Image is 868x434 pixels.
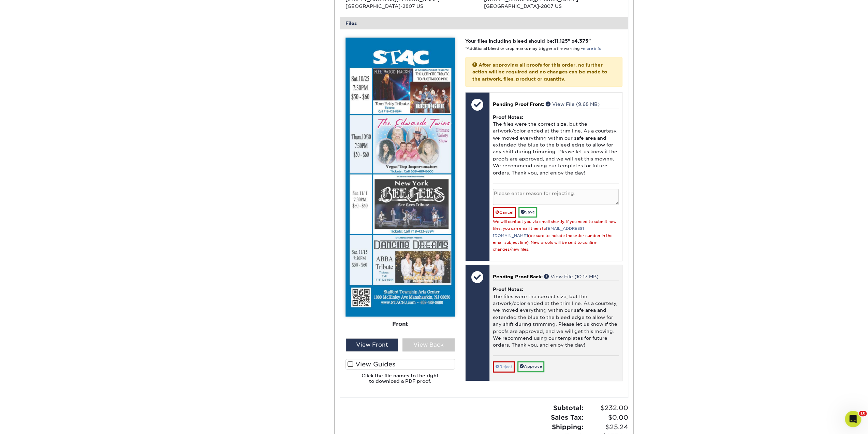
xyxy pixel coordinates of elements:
a: Cancel [493,207,516,218]
a: View File (10.17 MB) [544,274,599,279]
span: 4.375 [574,38,588,44]
label: View Guides [345,359,455,369]
strong: Proof Notes: [493,114,523,120]
strong: Sales Tax: [551,414,584,421]
span: $232.00 [586,403,628,413]
a: [EMAIL_ADDRESS][DOMAIN_NAME] [493,226,584,238]
a: Save [518,207,537,218]
strong: Your files including bleed should be: " x " [465,38,591,44]
strong: After approving all proofs for this order, no further action will be required and no changes can ... [472,62,607,82]
a: View File (9.68 MB) [546,101,600,107]
div: Front [345,317,455,332]
span: $0.00 [586,413,628,422]
div: View Back [402,338,455,351]
div: The files were the correct size, but the artwork/color ended at the trim line. As a courtesy, we ... [493,108,619,183]
div: Files [340,17,628,29]
div: The files were the correct size, but the artwork/color ended at the trim line. As a courtesy, we ... [493,280,619,355]
strong: Subtotal: [553,404,584,411]
a: Approve [517,361,544,372]
span: $25.24 [586,422,628,432]
a: Reject [493,361,515,372]
iframe: Intercom live chat [845,411,861,427]
span: 11.125 [554,38,568,44]
span: Pending Proof Front: [493,101,544,107]
div: View Front [346,338,398,351]
a: more info [583,46,601,51]
span: Pending Proof Back: [493,274,543,279]
span: 10 [859,411,867,416]
h6: Click the file names to the right to download a PDF proof. [345,373,455,390]
strong: Proof Notes: [493,286,523,292]
small: We will contact you via email shortly. If you need to submit new files, you can email them to (be... [493,220,617,252]
small: *Additional bleed or crop marks may trigger a file warning – [465,46,601,51]
strong: Shipping: [552,423,584,431]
